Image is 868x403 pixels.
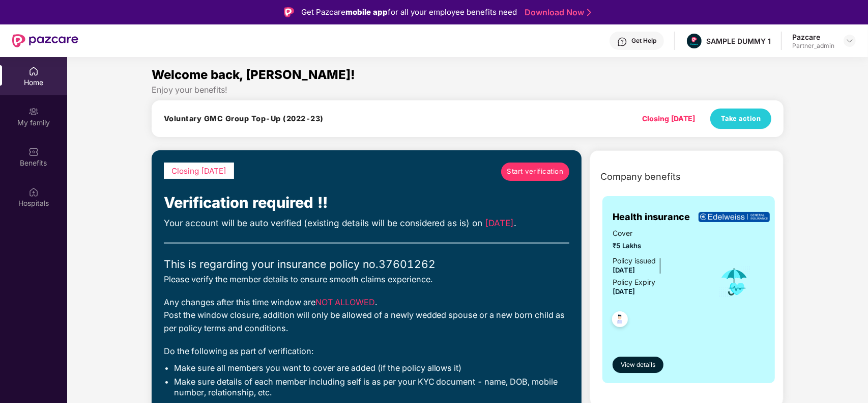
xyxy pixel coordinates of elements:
div: Partner_admin [792,42,834,50]
div: Get Pazcare for all your employee benefits need [301,6,517,18]
div: Enjoy your benefits! [152,85,784,95]
a: Start verification [501,163,569,181]
img: svg+xml;base64,PHN2ZyBpZD0iQmVuZWZpdHMiIHhtbG5zPSJodHRwOi8vd3d3LnczLm9yZy8yMDAwL3N2ZyIgd2lkdGg9Ij... [28,147,39,157]
span: NOT ALLOWED [315,297,375,307]
div: Policy issued [613,255,656,266]
img: New Pazcare Logo [12,34,78,47]
span: Company benefits [600,170,681,184]
img: svg+xml;base64,PHN2ZyBpZD0iSGVscC0zMngzMiIgeG1sbnM9Imh0dHA6Ly93d3cudzMub3JnLzIwMDAvc3ZnIiB3aWR0aD... [617,37,627,47]
div: Get Help [631,37,656,45]
div: Any changes after this time window are . Post the window closure, addition will only be allowed o... [164,296,569,335]
span: Welcome back, [PERSON_NAME]! [152,67,355,82]
img: svg+xml;base64,PHN2ZyB3aWR0aD0iMjAiIGhlaWdodD0iMjAiIHZpZXdCb3g9IjAgMCAyMCAyMCIgZmlsbD0ibm9uZSIgeG... [28,106,39,117]
button: View details [613,357,663,373]
div: This is regarding your insurance policy no. 37601262 [164,256,569,273]
img: svg+xml;base64,PHN2ZyBpZD0iSG9tZSIgeG1sbnM9Imh0dHA6Ly93d3cudzMub3JnLzIwMDAvc3ZnIiB3aWR0aD0iMjAiIG... [28,66,39,76]
img: Pazcare_Alternative_logo-01-01.png [687,34,702,48]
div: Verification required !! [164,191,569,214]
div: Please verify the member details to ensure smooth claims experience. [164,273,569,286]
img: icon [718,265,751,299]
div: Policy Expiry [613,277,655,288]
h4: Voluntary GMC Group Top-Up (2022-23) [164,114,324,124]
span: [DATE] [485,218,514,228]
img: insurerLogo [699,212,770,223]
button: Take action [710,109,771,129]
img: Stroke [587,7,591,18]
span: Health insurance [613,210,690,224]
li: Make sure all members you want to cover are added (if the policy allows it) [174,363,569,373]
img: svg+xml;base64,PHN2ZyBpZD0iRHJvcGRvd24tMzJ4MzIiIHhtbG5zPSJodHRwOi8vd3d3LnczLm9yZy8yMDAwL3N2ZyIgd2... [846,37,854,45]
span: [DATE] [613,287,635,295]
span: ₹5 Lakhs [613,240,704,251]
div: Closing [DATE] [642,113,695,124]
a: Download Now [525,7,588,18]
img: svg+xml;base64,PHN2ZyB4bWxucz0iaHR0cDovL3d3dy53My5vcmcvMjAwMC9zdmciIHdpZHRoPSI0OC45NDMiIGhlaWdodD... [607,308,632,333]
span: View details [621,360,655,370]
img: Logo [284,7,294,17]
strong: mobile app [345,7,388,17]
span: Start verification [507,166,563,177]
span: Take action [721,114,761,124]
div: Do the following as part of verification: [164,345,569,358]
li: Make sure details of each member including self is as per your KYC document - name, DOB, mobile n... [174,377,569,398]
img: svg+xml;base64,PHN2ZyBpZD0iSG9zcGl0YWxzIiB4bWxucz0iaHR0cDovL3d3dy53My5vcmcvMjAwMC9zdmciIHdpZHRoPS... [28,187,39,197]
div: Pazcare [792,32,834,42]
div: SAMPLE DUMMY 1 [706,36,771,46]
span: Closing [DATE] [171,166,226,176]
div: Your account will be auto verified (existing details will be considered as is) on . [164,217,569,230]
span: Cover [613,228,704,239]
span: [DATE] [613,266,635,274]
